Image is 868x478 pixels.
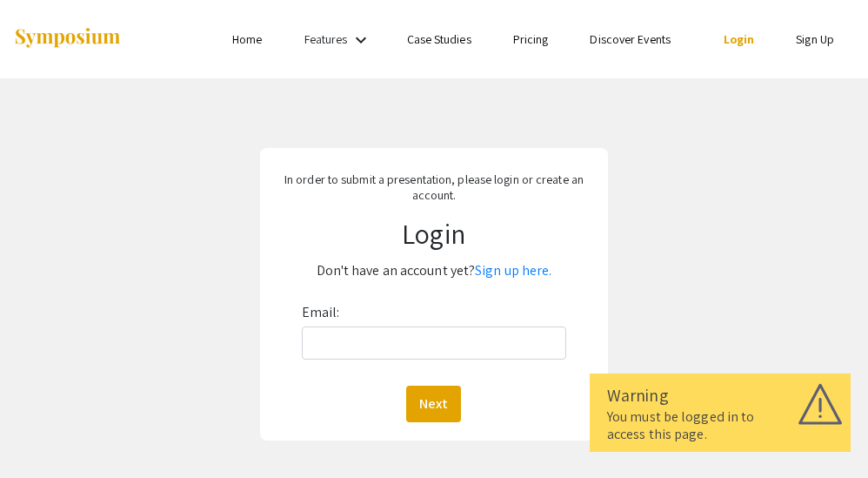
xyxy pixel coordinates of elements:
[406,386,461,422] button: Next
[590,31,671,47] a: Discover Events
[232,31,262,47] a: Home
[475,261,551,279] a: Sign up here.
[304,31,348,47] a: Features
[269,217,599,250] h1: Login
[796,31,834,47] a: Sign Up
[351,30,371,50] mat-icon: Expand Features list
[607,408,833,443] div: You must be logged in to access this page.
[724,31,755,47] a: Login
[302,299,340,327] label: Email:
[407,31,471,47] a: Case Studies
[513,31,549,47] a: Pricing
[269,172,599,203] p: In order to submit a presentation, please login or create an account.
[607,382,833,408] div: Warning
[269,257,599,285] p: Don't have an account yet?
[13,27,122,50] img: Symposium by ForagerOne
